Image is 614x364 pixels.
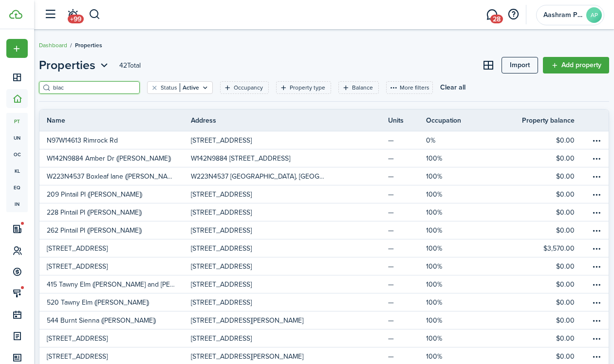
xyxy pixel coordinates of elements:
[191,293,342,311] a: [STREET_ADDRESS]
[191,153,290,164] p: W142N9884 [STREET_ADDRESS]
[180,83,199,92] filter-tag-value: Active
[388,167,426,185] a: —
[191,221,342,239] a: [STREET_ADDRESS]
[589,205,604,219] button: Open menu
[51,83,136,92] input: Search here...
[191,189,252,200] p: [STREET_ADDRESS]
[39,221,191,239] a: 262 Pintail Pl ([PERSON_NAME])
[426,189,442,200] p: 100%
[476,203,589,221] a: $0.00
[388,185,426,203] a: —
[589,131,609,149] a: Open menu
[191,315,303,326] p: [STREET_ADDRESS][PERSON_NAME]
[426,329,476,347] a: 100%
[476,275,589,293] a: $0.00
[47,243,108,254] p: [STREET_ADDRESS]
[426,261,442,272] p: 100%
[352,83,373,92] filter-tag-label: Balance
[6,113,28,129] a: pt
[589,185,609,203] a: Open menu
[47,225,142,236] p: 262 Pintail Pl ([PERSON_NAME])
[6,146,28,163] a: oc
[426,153,442,164] p: 100%
[388,149,426,167] a: —
[39,275,191,293] a: 415 Tawny Elm ([PERSON_NAME] and [PERSON_NAME])
[426,293,476,311] a: 100%
[490,15,503,23] span: 28
[589,331,604,346] button: Open menu
[191,257,342,275] a: [STREET_ADDRESS]
[89,6,101,23] button: Search
[589,329,609,347] a: Open menu
[589,169,604,183] button: Open menu
[39,115,191,126] th: Name
[191,311,342,329] a: [STREET_ADDRESS][PERSON_NAME]
[47,333,108,344] p: [STREET_ADDRESS]
[589,133,604,147] button: Open menu
[589,239,609,257] a: Open menu
[63,2,82,27] a: Notifications
[426,351,442,362] p: 100%
[338,81,379,94] filter-tag: Open filter
[388,293,426,311] a: —
[543,12,582,18] span: Aashram Property Management
[191,243,252,254] p: [STREET_ADDRESS]
[191,167,342,185] a: W223N4537 [GEOGRAPHIC_DATA], [GEOGRAPHIC_DATA]
[6,179,28,196] span: eq
[589,259,604,273] button: Open menu
[220,81,269,94] filter-tag: Open filter
[476,293,589,311] a: $0.00
[426,221,476,239] a: 100%
[191,279,252,290] p: [STREET_ADDRESS]
[191,115,342,126] th: Address
[426,239,476,257] a: 100%
[147,81,213,94] filter-tag: Open filter
[589,275,609,293] a: Open menu
[505,6,521,23] button: Open resource center
[191,275,342,293] a: [STREET_ADDRESS]
[476,167,589,185] a: $0.00
[476,221,589,239] a: $0.00
[39,293,191,311] a: 520 Tawny Elm ([PERSON_NAME])
[39,239,191,257] a: [STREET_ADDRESS]
[388,311,426,329] a: —
[426,171,442,182] p: 100%
[426,115,476,126] th: Occupation
[589,187,604,201] button: Open menu
[502,57,538,73] a: Import
[191,135,252,146] p: [STREET_ADDRESS]
[47,297,149,308] p: 520 Tawny Elm ([PERSON_NAME])
[476,311,589,329] a: $0.00
[426,311,476,329] a: 100%
[426,185,476,203] a: 100%
[426,207,442,218] p: 100%
[426,167,476,185] a: 100%
[476,329,589,347] a: $0.00
[39,167,191,185] a: W223N4537 Boxleaf lane ([PERSON_NAME])
[47,171,176,182] p: W223N4537 Boxleaf lane ([PERSON_NAME])
[589,221,609,239] a: Open menu
[191,297,252,308] p: [STREET_ADDRESS]
[39,41,67,50] a: Dashboard
[39,257,191,275] a: [STREET_ADDRESS]
[589,313,604,328] button: Open menu
[47,189,142,200] p: 209 Pintail Pl ([PERSON_NAME])
[589,295,604,309] button: Open menu
[6,196,28,212] a: in
[191,239,342,257] a: [STREET_ADDRESS]
[161,83,177,92] filter-tag-label: Status
[426,203,476,221] a: 100%
[589,241,604,255] button: Open menu
[191,185,342,203] a: [STREET_ADDRESS]
[426,279,442,290] p: 100%
[476,131,589,149] a: $0.00
[483,2,501,27] a: Messaging
[426,225,442,236] p: 100%
[426,149,476,167] a: 100%
[47,315,156,326] p: 544 Burnt Sienna ([PERSON_NAME])
[191,225,252,236] p: [STREET_ADDRESS]
[426,275,476,293] a: 100%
